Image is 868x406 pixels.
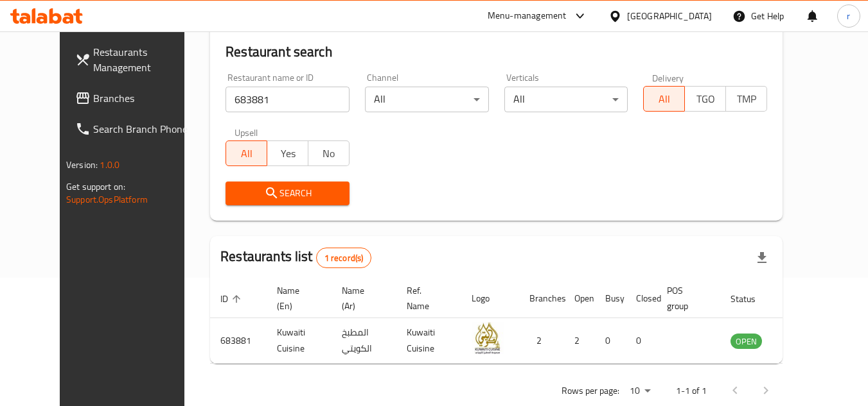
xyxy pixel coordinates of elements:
button: All [226,140,267,166]
span: All [649,90,680,108]
span: ID [220,291,245,307]
span: All [231,144,262,163]
span: Ref. Name [407,283,446,314]
span: OPEN [731,334,762,349]
div: Export file [747,242,777,273]
span: Version: [66,156,98,173]
span: Restaurants Management [93,44,195,75]
a: Restaurants Management [65,37,205,83]
div: Total records count [316,248,372,268]
label: Delivery [652,73,684,82]
div: [GEOGRAPHIC_DATA] [627,9,712,23]
a: Support.OpsPlatform [66,191,148,208]
button: TMP [725,86,767,112]
a: Branches [65,83,205,114]
span: 1.0.0 [100,156,120,173]
div: Menu-management [488,8,567,24]
span: r [847,9,850,23]
td: 2 [564,318,595,364]
h2: Restaurants list [220,247,371,268]
span: No [314,144,344,163]
div: Rows per page: [624,382,655,401]
span: 1 record(s) [317,252,371,264]
input: Search for restaurant name or ID.. [226,87,350,112]
th: Closed [626,279,657,318]
th: Open [564,279,595,318]
button: No [308,140,350,166]
td: 2 [519,318,564,364]
span: TGO [690,90,721,108]
img: Kuwaiti Cuisine [472,322,504,354]
h2: Restaurant search [226,42,767,62]
th: Logo [461,279,519,318]
th: Branches [519,279,564,318]
td: 0 [595,318,626,364]
div: OPEN [731,334,762,349]
span: Status [731,291,772,307]
span: POS group [667,283,705,314]
button: TGO [684,86,726,112]
span: TMP [731,90,762,108]
td: المطبخ الكويتي [332,318,396,364]
span: Name (En) [277,283,316,314]
p: 1-1 of 1 [676,383,707,399]
th: Busy [595,279,626,318]
table: enhanced table [210,279,832,364]
td: 683881 [210,318,267,364]
div: All [365,87,489,112]
span: Get support on: [66,178,125,195]
span: Search [236,185,339,201]
label: Upsell [235,128,258,137]
button: Search [226,182,350,205]
td: Kuwaiti Cuisine [396,318,461,364]
span: Name (Ar) [342,283,381,314]
button: All [643,86,685,112]
span: Branches [93,90,195,106]
span: Yes [272,144,303,163]
div: All [504,87,628,112]
span: Search Branch Phone [93,121,195,137]
td: Kuwaiti Cuisine [267,318,332,364]
td: 0 [626,318,657,364]
button: Yes [267,140,308,166]
p: Rows per page: [562,383,619,399]
a: Search Branch Phone [65,114,205,144]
